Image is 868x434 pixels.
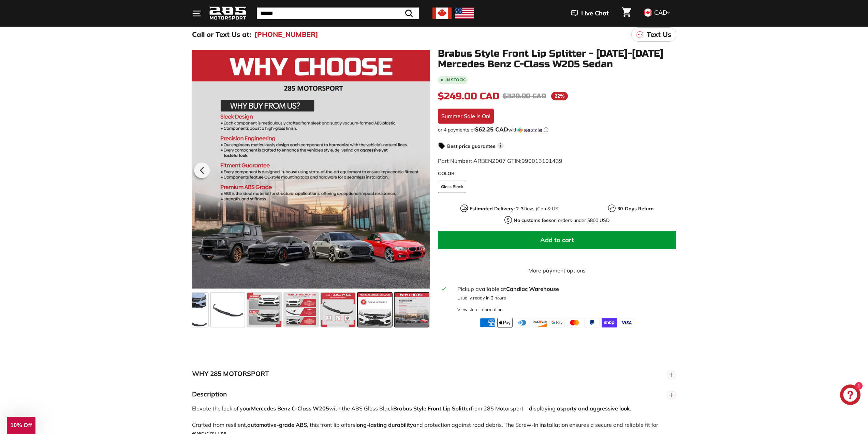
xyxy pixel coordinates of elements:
[251,405,329,412] strong: Mercedes Benz C-Class W205
[654,9,667,16] span: CAD
[438,157,562,164] span: Part Number: ARBENZ007 GTIN:
[438,126,676,133] div: or 4 payments of$62.25 CADwithSezzle Click to learn more about Sezzle
[438,170,676,177] label: COLOR
[562,5,618,22] button: Live Chat
[209,5,247,22] img: Logo_285_Motorsport_areodynamics_components
[470,205,560,212] p: Days (Can & US)
[618,2,635,25] a: Cart
[581,9,609,18] span: Live Chat
[355,421,413,428] strong: long-lasting durability
[438,90,499,102] span: $249.00 CAD
[428,405,471,412] strong: Front Lip Splitter
[619,318,634,327] img: visa
[445,78,465,82] b: In stock
[438,266,676,275] a: More payment options
[518,127,542,133] img: Sezzle
[470,206,524,212] strong: Estimated Delivery: 2-3
[497,142,504,149] span: i
[438,126,676,133] div: or 4 payments of with
[602,318,617,327] img: shopify_pay
[617,206,653,212] strong: 30-Days Return
[438,231,676,249] button: Add to cart
[457,295,672,301] p: Usually ready in 2 hours
[475,126,508,133] span: $62.25 CAD
[192,29,251,40] p: Call or Text Us at:
[438,109,494,124] div: Summer Sale is On!
[515,318,530,327] img: diners_club
[503,92,546,100] span: $320.00 CAD
[521,157,562,164] span: 990013101439
[514,217,609,224] p: on orders under $800 USD
[457,285,672,293] div: Pickup available at
[192,364,676,384] button: WHY 285 MOTORSPORT
[567,318,582,327] img: master
[497,318,513,327] img: apple_pay
[438,48,676,70] h1: Brabus Style Front Lip Splitter - [DATE]-[DATE] Mercedes Benz C-Class W205 Sedan
[631,27,676,42] a: Text Us
[10,422,32,429] span: 10% Off
[457,306,503,313] div: View store information
[192,384,676,405] button: Description
[560,405,630,412] strong: sporty and aggressive look
[7,417,35,434] div: 10% Off
[447,143,496,149] strong: Best price guarantee
[506,285,559,292] strong: Candiac Warehouse
[551,92,568,100] span: 22%
[247,421,307,428] strong: automotive-grade ABS
[647,29,671,40] p: Text Us
[514,217,551,223] strong: No customs fees
[540,236,574,244] span: Add to cart
[480,318,495,327] img: american_express
[549,318,565,327] img: google_pay
[393,405,426,412] strong: Brabus Style
[838,384,863,407] inbox-online-store-chat: Shopify online store chat
[532,318,547,327] img: discover
[254,29,318,40] a: [PHONE_NUMBER]
[257,8,419,19] input: Search
[584,318,600,327] img: paypal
